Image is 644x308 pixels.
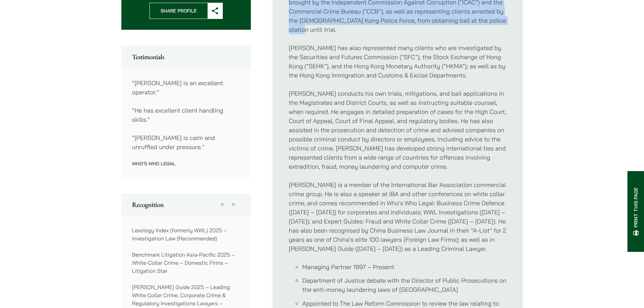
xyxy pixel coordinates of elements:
[132,106,240,124] p: “He has excellent client handling skills.”
[149,3,223,19] button: Share Profile
[132,200,240,209] h2: Recognition
[150,3,208,19] span: Share Profile
[132,133,240,151] p: “[PERSON_NAME] is calm and unruffled under pressure.”
[289,180,506,253] p: [PERSON_NAME] is a member of the International Bar Association commercial crime group. He is also...
[302,262,506,271] li: Managing Partner 1997 – Present
[132,161,240,167] p: Who’s Who Legal
[132,78,240,97] p: “[PERSON_NAME] is an excellent operator.”
[228,194,240,215] button: Next
[302,276,506,294] li: Department of Justice debate with the Director of Public Prosecutions on the anti-money launderin...
[289,89,506,171] p: [PERSON_NAME] conducts his own trials, mitigations, and bail applications in the Magistrates and ...
[216,194,228,215] button: Previous
[132,226,240,242] p: Lexology Index (formerly WWL) 2025 – Investigation Law (Recommended)
[132,251,240,275] p: Benchmark Litigation Asia-Pacific 2025 – White-Collar Crime – Domestic Firms – Litigation Star
[289,43,506,80] p: [PERSON_NAME] has also represented many clients who are investigated by the Securities and Future...
[132,53,240,61] h2: Testimonials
